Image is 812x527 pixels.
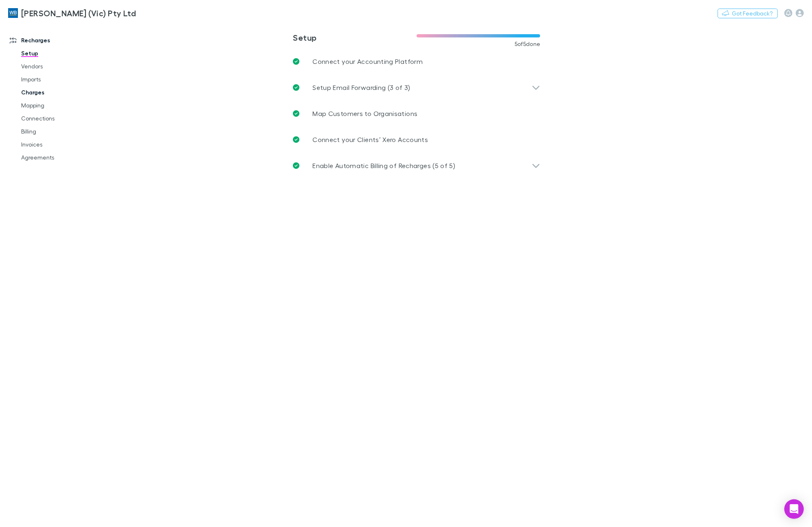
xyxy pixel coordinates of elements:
[13,73,112,86] a: Imports
[784,499,804,519] div: Open Intercom Messenger
[13,99,112,112] a: Mapping
[312,161,455,171] p: Enable Automatic Billing of Recharges (5 of 5)
[286,127,547,153] a: Connect your Clients’ Xero Accounts
[312,57,423,66] p: Connect your Accounting Platform
[718,9,778,18] button: Got Feedback?
[13,151,112,164] a: Agreements
[312,83,410,92] p: Setup Email Forwarding (3 of 3)
[13,138,112,151] a: Invoices
[13,125,112,138] a: Billing
[2,34,112,47] a: Recharges
[13,112,112,125] a: Connections
[312,109,417,118] p: Map Customers to Organisations
[286,74,547,101] div: Setup Email Forwarding (3 of 3)
[286,48,547,74] a: Connect your Accounting Platform
[13,86,112,99] a: Charges
[3,3,141,23] a: [PERSON_NAME] (Vic) Pty Ltd
[515,41,541,47] span: 5 of 5 done
[13,60,112,73] a: Vendors
[286,101,547,127] a: Map Customers to Organisations
[21,8,136,18] h3: [PERSON_NAME] (Vic) Pty Ltd
[293,33,417,42] h3: Setup
[312,135,428,144] p: Connect your Clients’ Xero Accounts
[13,47,112,60] a: Setup
[8,8,18,18] img: William Buck (Vic) Pty Ltd's Logo
[286,153,547,179] div: Enable Automatic Billing of Recharges (5 of 5)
